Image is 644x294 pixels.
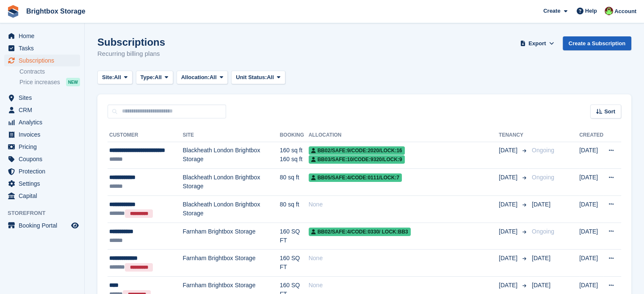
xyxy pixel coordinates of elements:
span: CRM [19,104,69,116]
a: menu [4,92,80,104]
span: Ongoing [532,228,554,235]
span: Allocation: [181,73,210,82]
th: Allocation [309,129,499,142]
span: Create [543,7,560,15]
span: Help [585,7,597,15]
span: [DATE] [499,281,519,290]
a: menu [4,129,80,140]
a: menu [4,220,80,231]
td: 160 SQ FT [280,223,309,250]
span: Analytics [19,116,69,128]
span: Sort [604,107,615,116]
span: Export [528,39,546,48]
span: [DATE] [499,254,519,263]
td: 160 sq ft 160 sq ft [280,142,309,169]
a: Create a Subscription [563,36,631,50]
h1: Subscriptions [97,36,165,48]
span: Settings [19,178,69,190]
a: Brightbox Storage [23,4,89,18]
a: menu [4,30,80,42]
span: [DATE] [532,282,550,289]
a: menu [4,141,80,153]
span: Account [614,7,636,16]
span: [DATE] [499,200,519,209]
span: BB02/safe:4/code:0330/ lock:BB3 [309,228,411,236]
span: Subscriptions [19,55,69,66]
a: menu [4,42,80,54]
span: Coupons [19,153,69,165]
div: NEW [66,78,80,86]
button: Site: All [97,71,133,85]
th: Site [182,129,279,142]
span: Home [19,30,69,42]
span: [DATE] [532,201,550,208]
span: Ongoing [532,174,554,181]
span: Pricing [19,141,69,153]
td: Farnham Brightbox Storage [182,250,279,277]
td: Blackheath London Brightbox Storage [182,142,279,169]
img: stora-icon-8386f47178a22dfd0bd8f6a31ec36ba5ce8667c1dd55bd0f319d3a0aa187defe.svg [7,5,19,18]
span: [DATE] [499,173,519,182]
span: All [210,73,217,82]
span: [DATE] [532,255,550,261]
span: Unit Status: [236,73,267,82]
div: None [309,281,499,290]
div: None [309,200,499,209]
a: Preview store [70,220,80,231]
td: [DATE] [579,169,603,196]
span: BB03/safe:10/code:9320/lock:9 [309,155,405,164]
th: Tenancy [499,129,528,142]
p: Recurring billing plans [97,49,165,59]
th: Booking [280,129,309,142]
span: Booking Portal [19,220,69,231]
a: menu [4,153,80,165]
a: menu [4,104,80,116]
span: Sites [19,92,69,104]
span: Tasks [19,42,69,54]
button: Allocation: All [177,71,228,85]
td: Blackheath London Brightbox Storage [182,195,279,223]
span: Capital [19,190,69,202]
button: Unit Status: All [231,71,285,85]
a: menu [4,165,80,177]
button: Type: All [136,71,173,85]
span: Invoices [19,129,69,140]
span: [DATE] [499,146,519,155]
span: Price increases [19,78,60,86]
div: None [309,254,499,263]
td: 160 SQ FT [280,250,309,277]
a: Price increases NEW [19,77,80,87]
a: menu [4,116,80,128]
span: Type: [141,73,155,82]
td: Blackheath London Brightbox Storage [182,169,279,196]
span: Storefront [8,209,84,217]
td: Farnham Brightbox Storage [182,223,279,250]
td: [DATE] [579,142,603,169]
th: Created [579,129,603,142]
span: All [114,73,121,82]
span: Site: [102,73,114,82]
span: [DATE] [499,227,519,236]
a: menu [4,55,80,66]
td: [DATE] [579,250,603,277]
span: Protection [19,165,69,177]
img: Marlena [605,7,613,15]
a: menu [4,178,80,190]
span: BB05/safe:4/code:0111/lock:7 [309,173,402,182]
button: Export [519,36,556,50]
span: Ongoing [532,147,554,154]
td: 80 sq ft [280,169,309,196]
a: menu [4,190,80,202]
td: 80 sq ft [280,195,309,223]
span: All [267,73,274,82]
th: Customer [108,129,182,142]
td: [DATE] [579,223,603,250]
td: [DATE] [579,195,603,223]
span: BB02/safe:9/code:2020/lock:16 [309,146,405,155]
span: All [155,73,162,82]
a: Contracts [19,68,80,76]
